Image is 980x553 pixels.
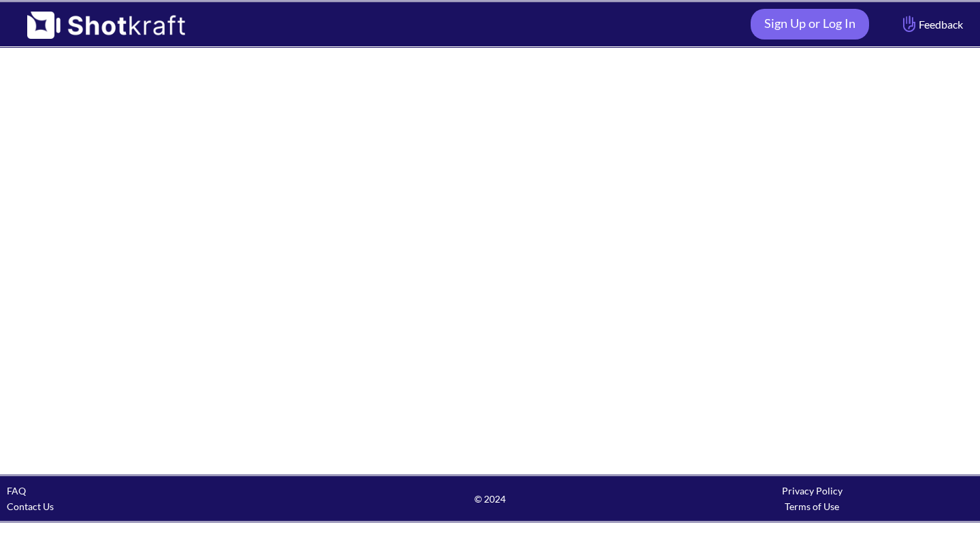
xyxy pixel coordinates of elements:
a: FAQ [7,485,26,496]
div: Privacy Policy [651,483,973,499]
a: Contact Us [7,501,54,512]
span: Feedback [900,16,963,32]
img: Hand Icon [900,12,919,35]
span: © 2024 [329,491,651,507]
div: Terms of Use [651,499,973,514]
a: Sign Up or Log In [751,9,869,39]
